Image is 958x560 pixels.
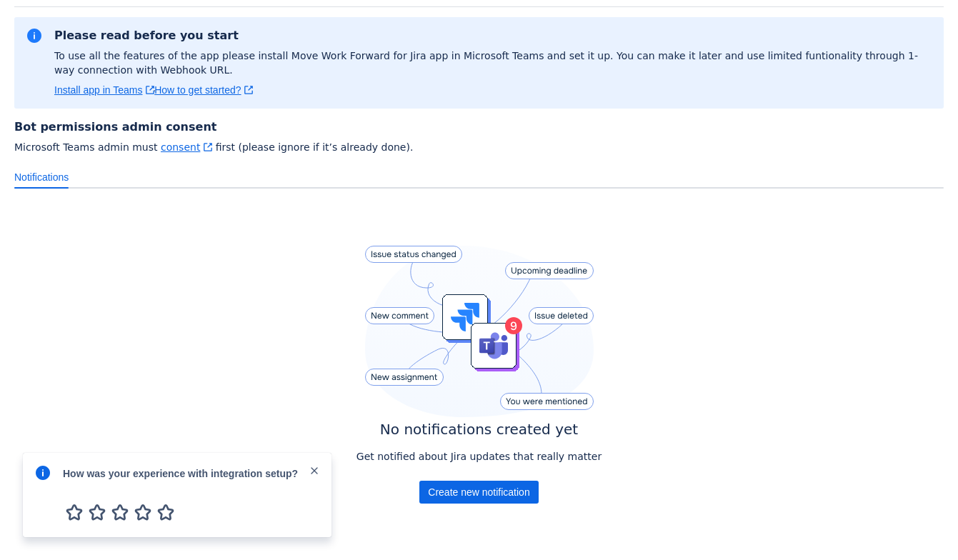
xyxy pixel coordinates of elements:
[109,501,131,524] span: 3
[63,501,86,524] span: 1
[131,501,154,524] span: 4
[356,449,602,464] p: Get notified about Jira updates that really matter
[419,481,538,504] button: Create new notification
[14,170,69,184] span: Notifications
[86,501,109,524] span: 2
[63,464,309,481] div: How was your experience with integration setup?
[309,465,320,476] span: close
[14,140,944,154] span: Microsoft Teams admin must first (please ignore if it’s already done).
[54,49,932,77] p: To use all the features of the app please install Move Work Forward for Jira app in Microsoft Tea...
[26,27,43,44] span: information
[419,481,538,504] div: Button group
[428,481,529,504] span: Create new notification
[154,501,177,524] span: 5
[356,421,602,438] h4: No notifications created yet
[14,120,944,134] h4: Bot permissions admin consent
[154,83,253,97] a: How to get started?
[34,464,51,481] span: info
[161,141,212,153] a: consent
[54,83,154,97] a: Install app in Teams
[54,29,932,43] h2: Please read before you start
